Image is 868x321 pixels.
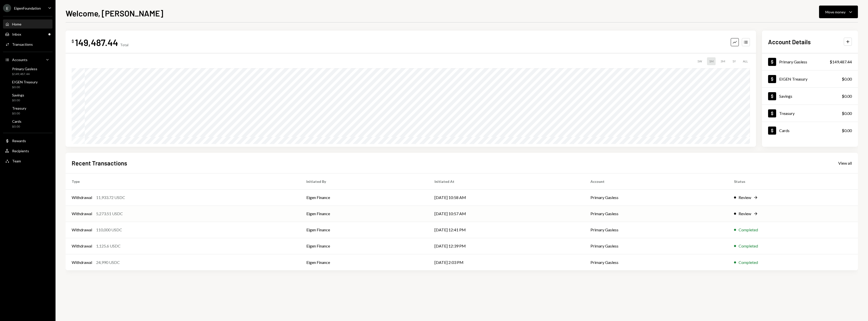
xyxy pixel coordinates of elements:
[96,243,121,249] div: 1,125.6 USDC
[3,118,52,130] a: Cards$0.00
[584,238,728,254] td: Primary Gasless
[12,106,26,110] div: Treasury
[739,259,758,265] div: Completed
[12,85,38,89] div: $0.00
[12,139,26,143] div: Rewards
[779,111,795,116] div: Treasury
[739,243,758,249] div: Completed
[300,254,428,270] td: Eigen Finance
[838,161,852,166] div: View all
[584,254,728,270] td: Primary Gasless
[120,43,128,47] div: Total
[584,206,728,222] td: Primary Gasless
[3,91,52,104] a: Savings$0.00
[3,4,11,12] div: E
[428,238,585,254] td: [DATE] 12:39 PM
[300,189,428,206] td: Eigen Finance
[779,59,807,64] div: Primary Gasless
[762,105,858,122] a: Treasury$0.00
[12,111,26,116] div: $0.00
[838,160,852,166] a: View all
[762,70,858,87] a: EIGEN Treasury$0.00
[428,254,585,270] td: [DATE] 2:03 PM
[72,211,92,217] div: Withdrawal
[695,57,704,65] div: 1W
[12,98,24,103] div: $0.00
[12,119,21,124] div: Cards
[72,159,127,167] h2: Recent Transactions
[96,194,125,201] div: 11,933.72 USDC
[66,173,300,189] th: Type
[428,222,585,238] td: [DATE] 12:41 PM
[300,238,428,254] td: Eigen Finance
[819,6,858,18] button: Move money
[741,57,750,65] div: ALL
[72,243,92,249] div: Withdrawal
[75,37,118,48] div: 149,487.44
[730,57,738,65] div: 1Y
[428,206,585,222] td: [DATE] 10:57 AM
[96,211,123,217] div: 5,273.51 USDC
[300,222,428,238] td: Eigen Finance
[707,57,716,65] div: 1M
[12,67,37,71] div: Primary Gasless
[72,39,74,44] div: $
[14,6,41,10] div: EigenFoundation
[3,55,52,64] a: Accounts
[12,93,24,97] div: Savings
[739,227,758,233] div: Completed
[842,93,852,99] div: $0.00
[12,32,21,36] div: Inbox
[96,259,120,265] div: 24,990 USDC
[830,59,852,65] div: $149,487.44
[719,57,727,65] div: 3M
[825,9,846,15] div: Move money
[72,194,92,201] div: Withdrawal
[762,88,858,105] a: Savings$0.00
[96,227,122,233] div: 110,000 USDC
[3,156,52,165] a: Team
[739,194,751,201] div: Review
[12,72,37,76] div: $149,487.44
[3,78,52,90] a: EIGEN Treasury$0.00
[779,128,790,133] div: Cards
[12,42,33,46] div: Transactions
[779,77,807,81] div: EIGEN Treasury
[842,128,852,134] div: $0.00
[3,136,52,145] a: Rewards
[3,30,52,39] a: Inbox
[3,19,52,29] a: Home
[768,38,811,46] h2: Account Details
[842,110,852,116] div: $0.00
[3,146,52,155] a: Recipients
[584,173,728,189] th: Account
[584,222,728,238] td: Primary Gasless
[72,227,92,233] div: Withdrawal
[300,206,428,222] td: Eigen Finance
[728,173,858,189] th: Status
[762,122,858,139] a: Cards$0.00
[3,40,52,49] a: Transactions
[12,22,21,26] div: Home
[428,173,585,189] th: Initiated At
[12,80,38,84] div: EIGEN Treasury
[12,159,21,163] div: Team
[842,76,852,82] div: $0.00
[779,94,792,98] div: Savings
[428,189,585,206] td: [DATE] 10:58 AM
[12,125,21,129] div: $0.00
[3,105,52,117] a: Treasury$0.00
[584,189,728,206] td: Primary Gasless
[72,259,92,265] div: Withdrawal
[300,173,428,189] th: Initiated By
[12,149,29,153] div: Recipients
[66,8,163,18] h1: Welcome, [PERSON_NAME]
[12,58,28,62] div: Accounts
[739,211,751,217] div: Review
[762,53,858,70] a: Primary Gasless$149,487.44
[3,65,52,77] a: Primary Gasless$149,487.44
